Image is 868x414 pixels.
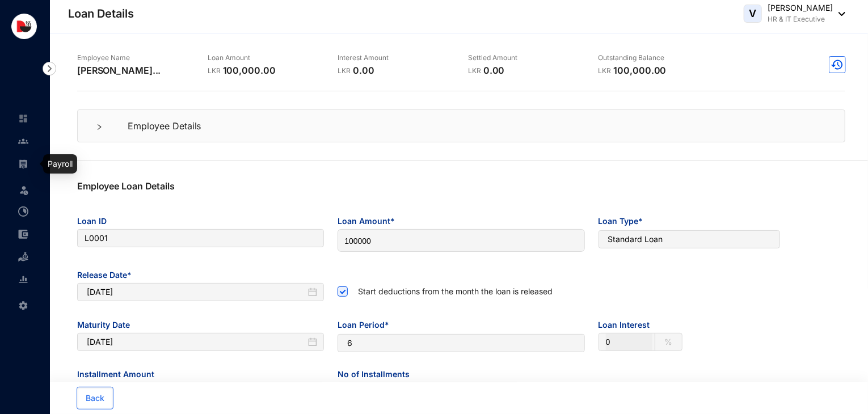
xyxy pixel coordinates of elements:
[338,315,584,333] span: Loan Period*
[606,333,652,350] input: Interest
[18,184,30,196] img: leave-unselected.2934df6273408c3f84d9.svg
[77,65,161,76] span: [PERSON_NAME]...
[77,387,113,409] button: Back
[77,109,845,142] div: Employee Details
[77,229,324,247] input: Loan ID
[18,252,28,262] img: loan-unselected.d74d20a04637f2d15ab5.svg
[338,230,584,252] input: Enter Loan Amount
[768,14,833,25] p: HR & IT Executive
[833,12,845,16] img: dropdown-black.8e83cc76930a90b1a4fdb6d089b7bf3a.svg
[18,136,28,146] img: people-unselected.118708e94b43a90eceab.svg
[749,9,757,19] span: V
[9,200,36,223] li: Time Attendance
[68,6,134,22] p: Loan Details
[9,223,36,246] li: Expenses
[18,159,28,169] img: payroll-unselected.b590312f920e76f0c668.svg
[768,2,833,14] p: [PERSON_NAME]
[338,365,520,383] span: No of Installments
[9,130,36,153] li: Contacts
[77,52,194,64] p: Employee Name
[86,392,104,404] span: Back
[483,64,505,77] p: 0.00
[599,211,643,229] span: Loan Type*
[347,337,575,349] span: 6
[18,229,28,239] img: expense-unselected.2edcf0507c847f3e9e96.svg
[18,301,28,311] img: settings-unselected.1febfda315e6e19643a1.svg
[77,365,324,383] span: Installment Amount
[87,336,306,348] input: Select Maturity Date
[77,179,845,211] p: Employee Loan Details
[358,286,553,314] p: Start deductions from the month the loan is released
[353,64,374,77] p: 0.00
[599,52,715,64] p: Outstanding Balance
[338,64,353,77] p: LKR
[18,274,28,285] img: report-unselected.e6a6b4230fc7da01f883.svg
[223,64,276,77] p: 100,000.00
[77,315,324,333] span: Maturity Date
[18,206,28,217] img: time-attendance-unselected.8aad090b53826881fffb.svg
[614,64,667,77] p: 100,000.00
[208,64,223,77] p: LKR
[43,62,56,75] img: nav-icon-right.af6afadce00d159da59955279c43614e.svg
[338,211,395,229] span: Loan Amount*
[9,107,36,130] li: Home
[608,233,771,246] span: Standard Loan
[338,52,454,64] p: Interest Amount
[468,52,585,64] p: Settled Amount
[9,268,36,291] li: Reports
[77,211,324,229] span: Loan ID
[829,56,846,73] img: LogTrail.35c9aa35263bf2dfc41e2a690ab48f33.svg
[96,120,103,130] span: right
[655,333,682,350] div: %
[599,315,682,333] span: Loan Interest
[77,265,324,284] span: Release Date*
[9,246,36,268] li: Loan
[9,153,36,175] li: Payroll
[18,113,28,124] img: home-unselected.a29eae3204392db15eaf.svg
[11,14,37,39] img: logo
[468,64,483,77] p: LKR
[87,286,306,298] input: Select Start Date
[599,64,614,77] p: LKR
[208,52,325,64] p: Loan Amount
[109,119,827,133] p: Employee Details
